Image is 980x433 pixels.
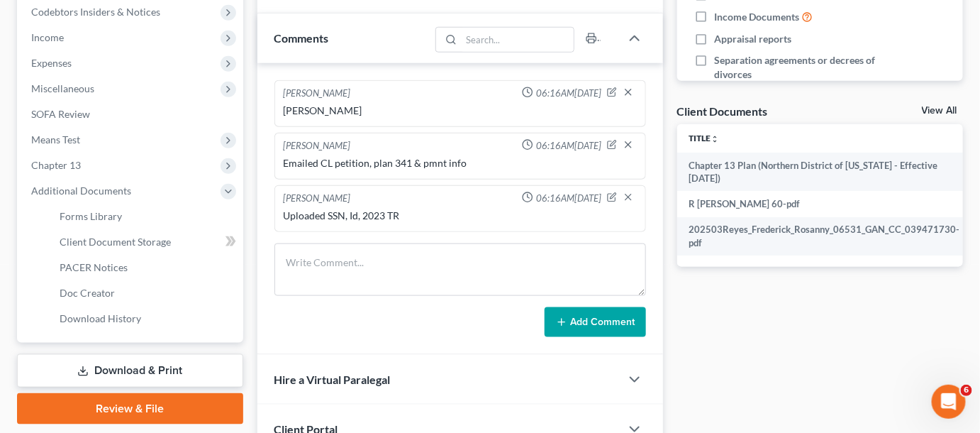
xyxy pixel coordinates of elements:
[48,280,243,306] a: Doc Creator
[284,209,637,223] div: Uploaded SSN, Id, 2023 TR
[714,10,799,24] span: Income Documents
[932,385,966,419] iframe: Intercom live chat
[31,133,80,146] span: Means Test
[60,261,128,273] span: PACER Notices
[60,210,122,222] span: Forms Library
[961,385,972,396] span: 6
[31,108,90,120] span: SOFA Review
[20,102,243,127] a: SOFA Review
[461,28,574,52] input: Search...
[284,139,351,153] div: [PERSON_NAME]
[677,104,768,119] div: Client Documents
[48,204,243,229] a: Forms Library
[677,217,971,256] td: 202503Reyes_Frederick_Rosanny_06531_GAN_CC_039471730-pdf
[60,287,115,299] span: Doc Creator
[536,139,601,153] span: 06:16AM[DATE]
[677,153,971,192] td: Chapter 13 Plan (Northern District of [US_STATE] - Effective [DATE])
[536,87,601,100] span: 06:16AM[DATE]
[31,6,160,18] span: Codebtors Insiders & Notices
[677,191,971,217] td: R [PERSON_NAME] 60-pdf
[17,354,243,388] a: Download & Print
[48,255,243,280] a: PACER Notices
[274,373,391,386] span: Hire a Virtual Paralegal
[60,236,171,248] span: Client Document Storage
[284,156,637,170] div: Emailed CL petition, plan 341 & pmnt info
[48,306,243,331] a: Download History
[31,31,64,43] span: Income
[60,312,141,324] span: Download History
[536,192,601,205] span: 06:16AM[DATE]
[31,82,94,94] span: Miscellaneous
[714,32,791,46] span: Appraisal reports
[284,87,351,101] div: [PERSON_NAME]
[545,307,646,337] button: Add Comment
[274,31,329,45] span: Comments
[689,133,719,143] a: Titleunfold_more
[31,159,81,171] span: Chapter 13
[48,229,243,255] a: Client Document Storage
[284,192,351,206] div: [PERSON_NAME]
[31,57,72,69] span: Expenses
[17,393,243,424] a: Review & File
[31,185,131,197] span: Additional Documents
[922,106,957,116] a: View All
[714,53,879,82] span: Separation agreements or decrees of divorces
[284,104,637,118] div: [PERSON_NAME]
[711,135,719,143] i: unfold_more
